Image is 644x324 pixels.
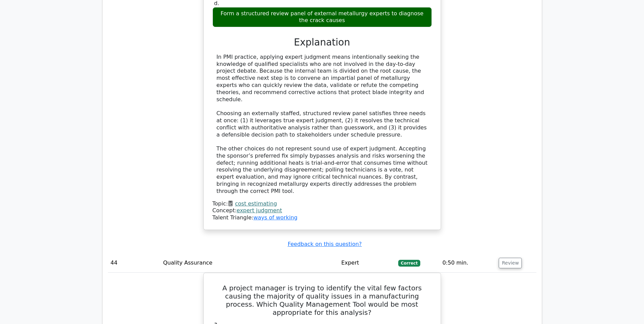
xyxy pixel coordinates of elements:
[288,241,362,247] a: Feedback on this question?
[253,214,297,221] a: ways of working
[217,54,428,195] div: In PMI practice, applying expert judgment means intentionally seeking the knowledge of qualified ...
[108,253,161,273] td: 44
[161,253,339,273] td: Quality Assurance
[212,284,433,317] h5: A project manager is trying to identify the vital few factors causing the majority of quality iss...
[213,7,432,28] div: Form a structured review panel of external metallurgy experts to diagnose the crack causes
[237,207,282,214] a: expert judgment
[217,37,428,48] h3: Explanation
[398,260,420,267] span: Correct
[235,200,277,207] a: cost estimating
[213,200,432,208] div: Topic:
[338,253,395,273] td: Expert
[213,200,432,221] div: Talent Triangle:
[440,253,496,273] td: 0:50 min.
[213,207,432,214] div: Concept:
[499,258,522,268] button: Review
